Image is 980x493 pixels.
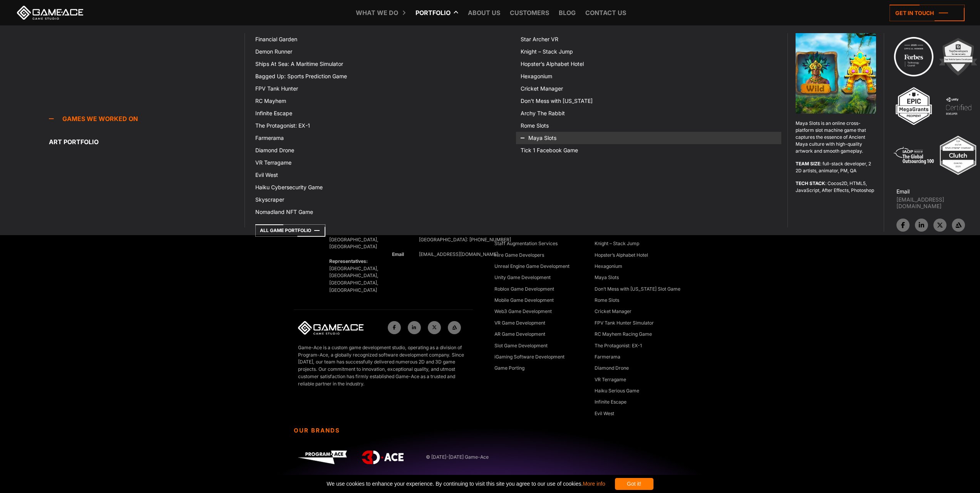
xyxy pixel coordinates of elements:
a: Bagged Up: Sports Prediction Game [251,70,516,82]
a: The Protagonist: EX-1 [251,119,516,132]
a: Rome Slots [595,297,619,305]
p: : Cocos2D, HTML5, JavaScript, After Effects, Photoshop [796,180,876,194]
a: Cricket Manager [595,308,632,316]
a: FPV Tank Hunter [251,82,516,95]
p: Game-Ace is a custom game development studio, operating as a division of Program-Ace, a globally ... [298,344,468,388]
a: AR Game Development [494,331,545,338]
a: Skyscraper [251,193,516,206]
a: Get in touch [890,5,965,21]
a: VR Game Development [494,320,545,327]
p: Maya Slots is an online cross-platform slot machine game that captures the essence of Ancient May... [796,120,876,155]
a: Games we worked on [49,111,245,126]
a: Staff Augmentation Services [494,240,558,248]
a: Maya Slots [516,132,781,144]
img: 3 [893,85,935,127]
div: Got it! [615,478,653,490]
a: Evil West [251,169,516,181]
strong: Representatives: [329,258,368,264]
a: Unreal Engine Game Development [494,263,570,271]
a: Cricket Manager [516,82,781,95]
strong: TECH STACK [796,180,825,186]
strong: TEAM SIZE [796,161,820,167]
a: VR Terragame [251,156,516,169]
img: Program-Ace [298,451,347,464]
strong: Email [392,251,404,257]
a: Mobile Game Development [494,297,554,305]
a: VR Terragame [595,376,626,384]
div: [GEOGRAPHIC_DATA], [GEOGRAPHIC_DATA] [GEOGRAPHIC_DATA], [GEOGRAPHIC_DATA], [GEOGRAPHIC_DATA], [GE... [325,229,379,294]
img: Technology council badge program ace 2025 game ace [893,35,935,78]
img: 4 [937,85,980,127]
img: 2 [937,35,979,78]
img: Game-Ace Logo [298,321,364,335]
img: 3D-Ace [362,451,404,464]
a: [EMAIL_ADDRESS][DOMAIN_NAME] [896,196,980,209]
a: Hopster’s Alphabet Hotel [595,252,648,259]
a: Don’t Mess with [US_STATE] [516,95,781,107]
a: Don’t Mess with [US_STATE] Slot Game [595,286,680,293]
a: RC Mayhem Racing Game [595,331,652,338]
a: Roblox Game Development [494,286,554,293]
a: Farmerama [595,353,620,361]
a: Infinite Escape [595,399,627,406]
a: Diamond Drone [595,365,629,372]
a: FPV Tank Hunter Simulator [595,320,654,327]
a: Knight – Stack Jump [595,240,639,248]
a: Tick 1 Facebook Game [516,144,781,156]
a: Star Archer VR [516,33,781,45]
a: Financial Garden [251,33,516,45]
img: Top ar vr development company gaming 2025 game ace [937,134,979,177]
a: Rome Slots [516,119,781,132]
strong: Email [896,188,910,195]
a: Diamond Drone [251,144,516,156]
span: We use cookies to enhance your experience. By continuing to visit this site you agree to our use ... [327,478,605,490]
p: : full-stack developer, 2 2D artists, animator, PM, QA [796,160,876,174]
a: Demon Runner [251,45,516,58]
a: Farmerama [251,132,516,144]
img: 5 [893,134,935,177]
a: Web3 Game Development [494,308,552,316]
a: Archy The Rabbit [516,107,781,119]
a: Hire Game Developers [494,252,544,259]
a: Hexagonium [595,263,622,271]
strong: Our Brands [294,427,486,434]
a: Infinite Escape [251,107,516,119]
a: Game Porting [494,365,524,372]
a: Knight – Stack Jump [516,45,781,58]
a: Slot Game Development [494,342,548,350]
a: [EMAIL_ADDRESS][DOMAIN_NAME] [419,251,498,257]
a: The Protagonist: EX-1 [595,342,642,350]
a: Evil West [595,410,614,418]
a: Nomadland NFT Game [251,206,516,218]
span: © [DATE]-[DATE] Game-Ace [426,454,481,461]
a: iGaming Software Development [494,353,565,361]
img: Maya slots game top menu [796,33,876,114]
a: More info [583,481,605,487]
a: Haiku Serious Game [595,387,639,395]
a: Maya Slots [595,274,619,282]
a: Hexagonium [516,70,781,82]
a: Unity Game Development [494,274,551,282]
a: Hopster’s Alphabet Hotel [516,58,781,70]
a: Art portfolio [49,134,245,150]
a: All Game Portfolio [255,224,325,237]
a: RC Mayhem [251,95,516,107]
a: Ships At Sea: A Maritime Simulator [251,58,516,70]
a: Haiku Cybersecurity Game [251,181,516,193]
